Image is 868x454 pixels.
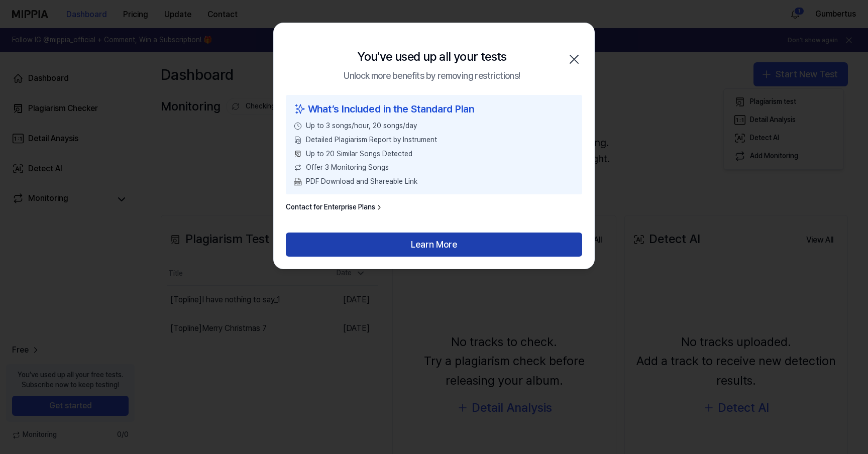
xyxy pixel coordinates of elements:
[306,121,417,131] span: Up to 3 songs/hour, 20 songs/day
[344,69,520,83] div: Unlock more benefits by removing restrictions!
[357,47,507,66] div: You've used up all your tests
[306,135,437,145] span: Detailed Plagiarism Report by Instrument
[294,101,306,117] img: sparkles icon
[306,163,389,173] span: Offer 3 Monitoring Songs
[294,178,302,186] img: PDF Download
[286,202,383,212] a: Contact for Enterprise Plans
[294,101,574,117] div: What’s Included in the Standard Plan
[306,177,417,187] span: PDF Download and Shareable Link
[306,149,412,159] span: Up to 20 Similar Songs Detected
[286,233,582,257] button: Learn More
